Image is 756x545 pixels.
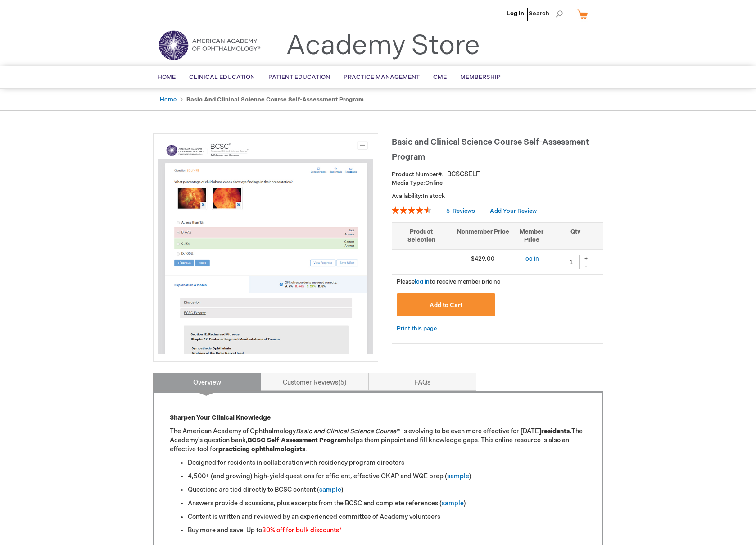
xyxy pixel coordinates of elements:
span: Clinical Education [189,73,255,81]
input: Qty [562,255,580,269]
span: 5 [446,207,450,215]
span: 5 [338,379,347,386]
em: Basic and Clinical Science Course [296,427,396,435]
a: Home [160,96,177,103]
div: - [579,262,593,269]
th: Qty [548,222,603,249]
a: Overview [153,373,261,391]
span: Add to Cart [430,302,462,309]
a: FAQs [368,373,476,391]
a: sample [319,486,341,494]
a: Customer Reviews5 [261,373,369,391]
a: 5 Reviews [446,207,476,215]
span: Basic and Clinical Science Course Self-Assessment Program [392,137,589,162]
a: log in [415,278,430,285]
strong: Product Number [392,171,444,178]
li: Answers provide discussions, plus excerpts from the BCSC and complete references ( ) [188,499,587,508]
span: Patient Education [268,73,330,81]
li: Buy more and save: Up to [188,526,587,535]
a: Add Your Review [490,207,537,215]
th: Member Price [515,222,548,249]
span: In stock [423,192,445,200]
div: 92% [392,206,431,214]
th: Nonmember Price [451,222,515,249]
a: log in [524,255,539,262]
a: Log In [507,10,524,17]
strong: Basic and Clinical Science Course Self-Assessment Program [186,96,364,103]
span: Please to receive member pricing [397,278,501,285]
span: Practice Management [344,73,420,81]
li: Content is written and reviewed by an experienced committee of Academy volunteers [188,513,587,522]
li: Questions are tied directly to BCSC content ( ) [188,485,587,495]
th: Product Selection [392,222,451,249]
button: Add to Cart [397,293,496,316]
strong: BCSC Self-Assessment Program [248,436,347,444]
strong: Media Type: [392,179,425,187]
a: Academy Store [286,30,480,62]
a: sample [442,499,464,507]
td: $429.00 [451,249,515,274]
p: The American Academy of Ophthalmology ™ is evolving to be even more effective for [DATE] The Acad... [170,427,587,454]
li: Designed for residents in collaboration with residency program directors [188,458,587,467]
strong: residents. [541,427,571,435]
font: 30% off for bulk discounts [262,527,339,534]
div: BCSCSELF [447,170,480,179]
img: Basic and Clinical Science Course Self-Assessment Program [158,138,373,354]
span: Search [529,5,563,23]
strong: practicing ophthalmologists [218,445,305,453]
span: Membership [460,73,501,81]
li: 4,500+ (and growing) high-yield questions for efficient, effective OKAP and WQE prep ( ) [188,472,587,481]
a: Print this page [397,323,437,334]
a: sample [447,472,469,480]
span: Reviews [453,207,475,215]
p: Online [392,179,603,188]
div: + [579,255,593,262]
strong: Sharpen Your Clinical Knowledge [170,414,271,421]
span: Home [158,73,176,81]
span: CME [433,73,447,81]
p: Availability: [392,192,603,201]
